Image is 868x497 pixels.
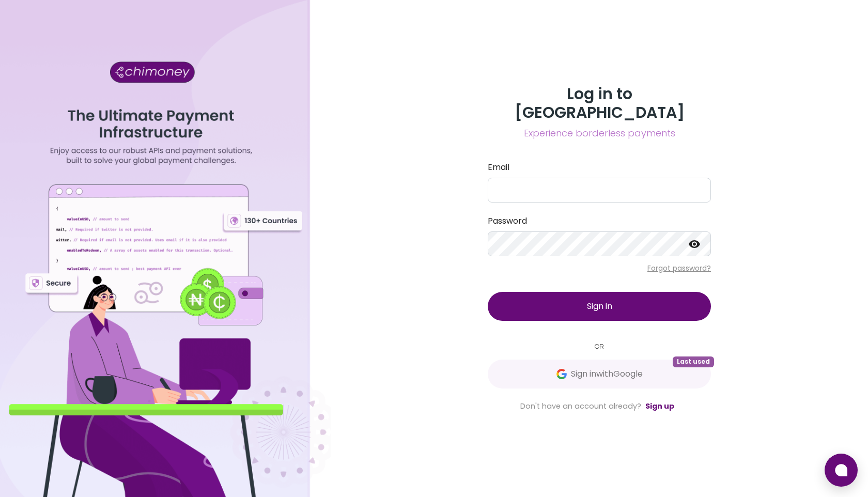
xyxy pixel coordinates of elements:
label: Password [488,215,711,227]
span: Sign in with Google [571,368,643,380]
small: OR [488,341,711,351]
h3: Log in to [GEOGRAPHIC_DATA] [488,85,711,122]
button: Open chat window [825,454,858,487]
span: Don't have an account already? [520,401,641,411]
p: Forgot password? [488,263,711,273]
img: Google [556,369,567,379]
a: Sign up [645,401,674,411]
span: Last used [673,356,714,367]
span: Sign in [587,300,612,312]
button: Sign in [488,292,711,321]
span: Experience borderless payments [488,126,711,141]
label: Email [488,161,711,174]
button: GoogleSign inwithGoogleLast used [488,360,711,389]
